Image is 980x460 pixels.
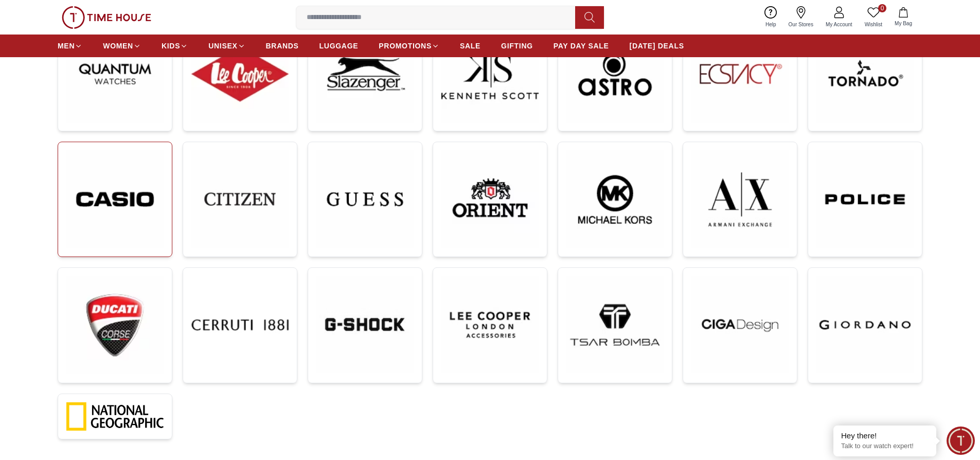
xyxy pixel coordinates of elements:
a: MEN [58,37,82,55]
span: Help [761,21,780,28]
span: MEN [58,41,75,51]
span: SALE [460,41,480,51]
span: BRANDS [266,41,299,51]
img: ... [66,276,164,374]
img: ... [441,276,539,373]
a: 0Wishlist [859,4,888,30]
span: [DATE] DEALS [630,41,684,51]
img: ... [816,150,914,248]
img: ... [66,402,164,431]
img: ... [191,150,289,248]
img: ... [691,150,789,248]
img: ... [441,25,539,123]
a: Our Stores [782,4,819,30]
div: Hey there! [841,431,929,441]
a: [DATE] DEALS [630,37,684,55]
a: LUGGAGE [319,37,359,55]
span: UNISEX [208,41,237,51]
span: Wishlist [861,21,886,28]
img: ... [66,25,164,123]
a: BRANDS [266,37,299,55]
button: My Bag [888,5,918,29]
span: WOMEN [103,41,133,51]
span: LUGGAGE [319,41,359,51]
span: My Bag [890,20,916,27]
img: ... [66,150,164,248]
img: ... [62,6,151,29]
span: PAY DAY SALE [554,41,609,51]
img: ... [566,276,664,373]
img: ... [691,276,789,373]
img: ... [566,25,664,123]
a: KIDS [162,37,188,55]
a: SALE [460,37,480,55]
a: GIFTING [501,37,533,55]
img: ... [816,25,914,123]
img: ... [316,25,414,123]
a: Help [759,4,782,30]
span: 0 [878,4,886,12]
span: My Account [822,21,857,28]
img: ... [191,25,289,123]
span: PROMOTIONS [379,41,432,51]
a: PAY DAY SALE [554,37,609,55]
img: ... [441,150,539,248]
span: KIDS [162,41,180,51]
a: UNISEX [208,37,245,55]
span: GIFTING [501,41,533,51]
img: ... [316,276,414,373]
a: WOMEN [103,37,141,55]
img: ... [691,25,789,123]
p: Talk to our watch expert! [841,442,929,451]
img: ... [316,150,414,248]
div: Chat Widget [947,427,975,455]
span: Our Stores [785,21,817,28]
img: ... [566,150,664,248]
a: PROMOTIONS [379,37,439,55]
img: ... [191,276,289,373]
img: ... [816,276,914,373]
